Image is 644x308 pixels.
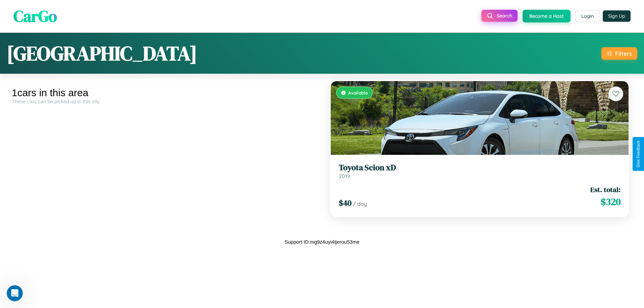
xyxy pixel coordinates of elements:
h1: [GEOGRAPHIC_DATA] [7,40,197,67]
a: Toyota Scion xD2019 [339,163,621,179]
span: 2019 [339,173,350,179]
span: $ 40 [339,197,352,208]
div: These cars can be picked up in this city. [12,99,317,104]
span: CarGo [13,5,57,27]
span: Search [497,13,512,19]
button: Search [481,10,518,22]
span: $ 320 [601,195,621,208]
button: Login [576,10,599,22]
div: 1 cars in this area [12,87,317,99]
span: Est. total: [590,185,621,194]
div: Give Feedback [636,140,641,168]
button: Filters [601,47,637,60]
p: Support ID: mg9z4uyi4tjerou53me [284,237,359,246]
iframe: Intercom live chat [7,285,23,301]
div: Filters [615,50,632,57]
h3: Toyota Scion xD [339,163,621,173]
span: Available [348,90,368,96]
span: / day [353,200,367,207]
button: Become a Host [523,10,571,22]
button: Sign Up [603,10,631,22]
